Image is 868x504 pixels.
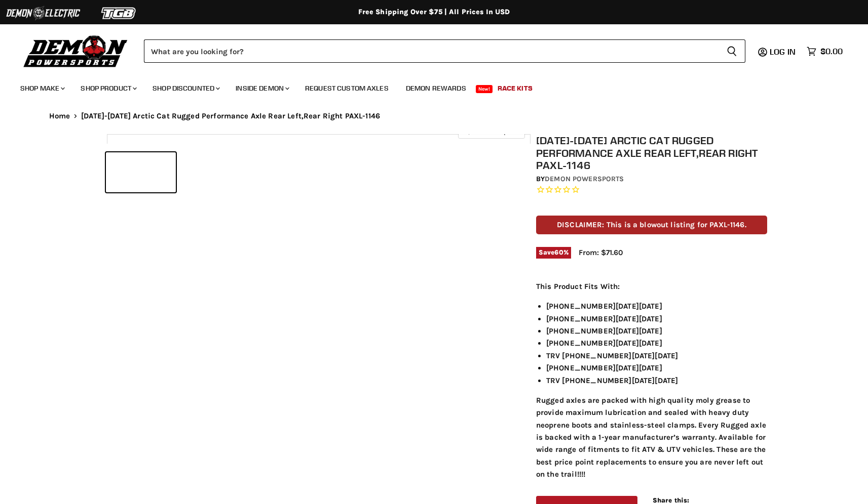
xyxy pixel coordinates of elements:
[81,4,157,23] img: TGB Logo 2
[144,39,719,63] input: Search
[476,85,493,93] span: New!
[536,134,767,172] h1: [DATE]-[DATE] Arctic Cat Rugged Performance Axle Rear Left,Rear Right PAXL-1146
[29,112,840,120] nav: Breadcrumbs
[820,47,843,56] span: $0.00
[20,33,131,69] img: Demon Powersports
[536,280,767,481] div: Rugged axles are packed with high quality moly grease to provide maximum lubrication and sealed w...
[546,325,767,337] li: [PHONE_NUMBER][DATE][DATE]
[73,78,143,99] a: Shop Product
[770,47,796,57] span: Log in
[546,362,767,374] li: [PHONE_NUMBER][DATE][DATE]
[546,374,767,387] li: TRV [PHONE_NUMBER][DATE][DATE]
[579,248,623,257] span: From: $71.60
[554,248,563,256] span: 60
[13,78,71,99] a: Shop Make
[145,78,226,99] a: Shop Discounted
[802,44,848,59] a: $0.00
[463,128,519,135] span: Click to expand
[5,4,81,23] img: Demon Electric Logo 2
[765,47,802,56] a: Log in
[545,175,624,183] a: Demon Powersports
[546,337,767,349] li: [PHONE_NUMBER][DATE][DATE]
[398,78,474,99] a: Demon Rewards
[653,496,689,504] span: Share this:
[297,78,396,99] a: Request Custom Axles
[490,78,540,99] a: Race Kits
[228,78,295,99] a: Inside Demon
[546,300,767,312] li: [PHONE_NUMBER][DATE][DATE]
[546,350,767,362] li: TRV [PHONE_NUMBER][DATE][DATE]
[536,247,571,258] span: Save %
[536,174,767,185] div: by
[536,185,767,195] span: Rated 0.0 out of 5 stars 0 reviews
[13,74,840,99] ul: Main menu
[106,152,176,192] button: 2004-2014 Arctic Cat Rugged Performance Axle Rear Left,Rear Right PAXL-1146 thumbnail
[536,216,767,234] p: DISCLAIMER: This is a blowout listing for PAXL-1146.
[719,39,745,63] button: Search
[536,280,767,292] p: This Product Fits With:
[546,313,767,325] li: [PHONE_NUMBER][DATE][DATE]
[49,112,70,120] a: Home
[144,39,745,63] form: Product
[81,112,380,120] span: [DATE]-[DATE] Arctic Cat Rugged Performance Axle Rear Left,Rear Right PAXL-1146
[29,8,840,17] div: Free Shipping Over $75 | All Prices In USD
